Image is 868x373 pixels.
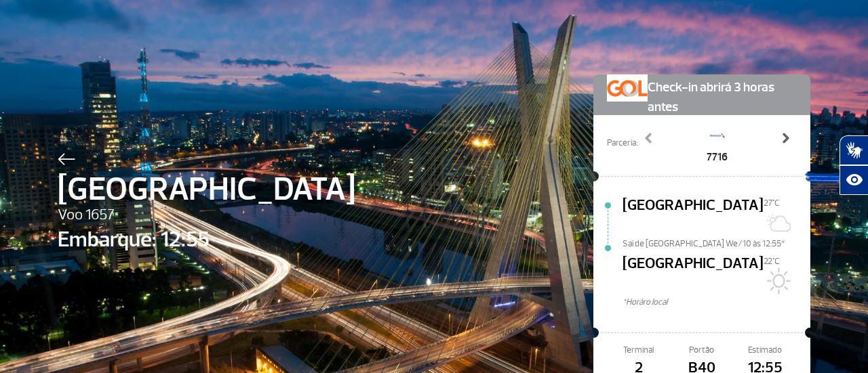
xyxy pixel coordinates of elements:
img: Sol [764,267,791,294]
span: 22°C [764,256,780,267]
span: *Horáro local [623,296,810,309]
span: 27°C [764,198,780,209]
span: Sai de [GEOGRAPHIC_DATA] We/10 às 12:55* [623,238,810,247]
span: Check-in abrirá 3 horas antes [648,74,797,117]
span: [GEOGRAPHIC_DATA] [58,165,355,214]
div: Plugin de acessibilidade da Hand Talk. [840,135,868,195]
span: Estimado [734,344,797,357]
span: Voo 1657 [58,204,355,227]
button: Abrir recursos assistivos. [840,165,868,195]
span: [GEOGRAPHIC_DATA] [623,253,764,296]
span: 7716 [697,149,738,165]
button: Abrir tradutor de língua de sinais. [840,135,868,165]
span: Embarque: 12:55 [58,223,355,256]
img: Sol com algumas nuvens [764,209,791,236]
span: [GEOGRAPHIC_DATA] [623,194,764,238]
span: Terminal [607,344,670,357]
span: Portão [670,344,733,357]
span: Parceria: [607,137,637,150]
